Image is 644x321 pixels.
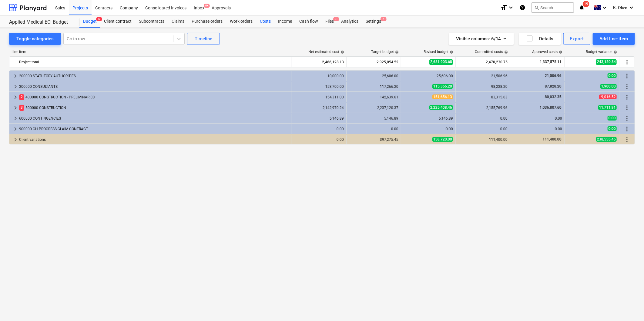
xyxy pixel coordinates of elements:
a: Client contract [100,15,135,28]
div: 2,155,769.96 [458,106,508,110]
span: 80,032.35 [544,95,562,99]
div: 5,146.89 [294,116,344,121]
div: 25,606.00 [404,74,453,78]
div: 397,275.45 [349,137,398,142]
div: 900000 CH PROGRESS CLAIM CONTRACT [19,124,289,134]
span: More actions [623,136,631,143]
span: 3 [19,105,24,111]
span: 115,366.20 [432,84,453,89]
a: Income [274,15,296,28]
span: 9+ [204,4,210,8]
span: K. Olive [613,5,627,10]
span: 2,225,408.46 [429,105,453,110]
span: help [448,50,453,54]
div: Details [526,35,554,43]
span: 19 [583,1,589,7]
span: help [339,50,344,54]
a: Work orders [226,15,256,28]
div: 0.00 [349,127,398,131]
div: Export [570,35,584,43]
div: 98,238.20 [458,84,508,89]
span: search [534,5,539,10]
a: Settings6 [362,15,385,28]
a: Costs [256,15,274,28]
span: 1,036,807.60 [539,105,562,110]
div: 0.00 [513,116,562,121]
div: 0.00 [404,127,453,131]
button: Visible columns:6/14 [449,33,514,45]
div: Line-item [9,50,292,54]
span: More actions [623,125,631,133]
div: 0.00 [294,127,344,131]
i: format_size [500,4,507,11]
span: 6 [381,17,387,21]
div: 0.00 [458,116,508,121]
div: 300000 CONSULTANTS [19,82,289,91]
div: Applied Medical ECI Budget [9,19,72,25]
a: Budget5 [79,15,100,28]
span: 5 [96,17,102,21]
span: 21,506.96 [544,74,562,78]
div: Files [322,15,337,28]
div: 83,315.63 [458,95,508,99]
i: keyboard_arrow_down [601,4,608,11]
span: keyboard_arrow_right [12,115,19,122]
div: 5,146.89 [404,116,453,121]
span: help [394,50,399,54]
div: Settings [362,15,385,28]
div: Analytics [337,15,362,28]
div: 2,925,054.52 [349,57,398,67]
div: 600000 CONTINGENCIES [19,114,289,123]
span: More actions [623,72,631,80]
span: More actions [623,94,631,101]
span: 2 [19,94,24,100]
span: More actions [623,115,631,122]
div: 2,237,120.37 [349,106,398,110]
span: keyboard_arrow_right [12,94,19,101]
span: 243,150.84 [596,59,617,65]
span: More actions [623,83,631,90]
i: keyboard_arrow_down [628,4,635,11]
div: 153,700.00 [294,84,344,89]
span: keyboard_arrow_right [12,125,19,133]
i: notifications [579,4,585,11]
button: Add line-item [593,33,635,45]
a: Claims [168,15,188,28]
span: 87,828.20 [544,84,562,88]
span: help [612,50,617,54]
div: Subcontracts [135,15,168,28]
div: 2,470,230.75 [458,57,508,67]
span: 151,656.13 [432,94,453,99]
span: keyboard_arrow_right [12,72,19,80]
div: 117,266.20 [349,84,398,89]
button: Search [532,2,574,13]
div: Visible columns : 6/14 [456,35,507,43]
div: Project total [19,57,289,67]
div: 25,606.00 [349,74,398,78]
div: 0.00 [513,127,562,131]
div: Revised budget [424,50,453,54]
span: keyboard_arrow_right [12,104,19,111]
a: Cash flow [296,15,322,28]
div: 2,466,128.13 [294,57,344,67]
span: 0.00 [608,73,617,78]
div: 111,400.00 [458,137,508,142]
i: Knowledge base [519,4,525,11]
button: Export [563,33,591,45]
div: 500000 CONSTRUCTION [19,103,289,113]
div: 2,142,970.24 [294,106,344,110]
div: Purchase orders [188,15,226,28]
span: 158,720.00 [432,137,453,142]
button: Timeline [187,33,220,45]
div: 0.00 [294,137,344,142]
div: Budget variance [586,50,617,54]
div: Target budget [371,50,399,54]
span: 2,681,903.68 [429,59,453,65]
span: 0.00 [608,126,617,131]
a: Files9+ [322,15,337,28]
